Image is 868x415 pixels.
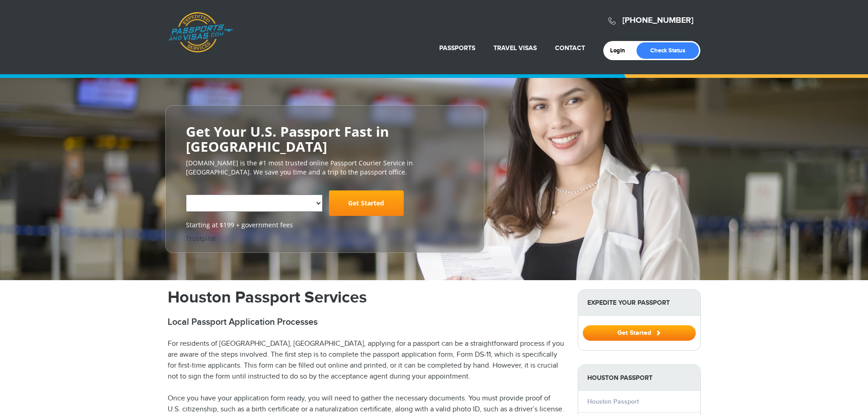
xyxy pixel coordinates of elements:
[637,42,699,59] a: Check Status
[578,290,700,316] strong: Expedite Your Passport
[168,338,564,382] p: For residents of [GEOGRAPHIC_DATA], [GEOGRAPHIC_DATA], applying for a passport can be a straightf...
[168,317,564,328] h2: Local Passport Application Processes
[583,329,696,336] a: Get Started
[439,44,475,52] a: Passports
[168,12,233,53] a: Passports & [DOMAIN_NAME]
[583,325,696,341] button: Get Started
[186,234,216,243] a: Trustpilot
[493,44,537,52] a: Travel Visas
[578,365,700,391] strong: Houston Passport
[587,398,639,405] a: Houston Passport
[329,190,404,216] a: Get Started
[186,124,464,154] h2: Get Your U.S. Passport Fast in [GEOGRAPHIC_DATA]
[622,15,693,26] a: [PHONE_NUMBER]
[610,47,632,54] a: Login
[186,159,464,177] p: [DOMAIN_NAME] is the #1 most trusted online Passport Courier Service in [GEOGRAPHIC_DATA]. We sav...
[168,289,564,306] h1: Houston Passport Services
[186,220,464,230] span: Starting at $199 + government fees
[555,44,585,52] a: Contact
